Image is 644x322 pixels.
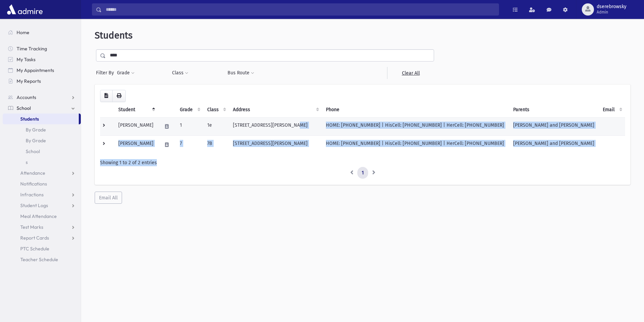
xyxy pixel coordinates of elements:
[5,3,44,16] img: AdmirePro
[3,222,81,232] a: Test Marks
[172,67,189,79] button: Class
[20,224,43,230] span: Test Marks
[229,117,322,135] td: [STREET_ADDRESS][PERSON_NAME]
[114,102,158,118] th: Student: activate to sort column descending
[17,46,47,52] span: Time Tracking
[102,3,499,16] input: Search
[100,159,625,166] div: Showing 1 to 2 of 2 entries
[3,200,81,211] a: Student Logs
[20,181,47,187] span: Notifications
[3,114,79,124] a: Students
[20,213,57,219] span: Meal Attendance
[597,4,626,9] span: dserebrowsky
[322,102,509,118] th: Phone
[20,170,45,176] span: Attendance
[3,135,81,146] a: By Grade
[203,117,229,135] td: 1e
[3,76,81,86] a: My Reports
[20,235,49,241] span: Report Cards
[96,69,117,76] span: Filter By
[95,30,133,41] span: Students
[117,67,135,79] button: Grade
[100,90,113,102] button: CSV
[176,102,203,118] th: Grade: activate to sort column ascending
[17,67,54,73] span: My Appointments
[17,78,41,84] span: My Reports
[20,202,48,208] span: Student Logs
[3,178,81,189] a: Notifications
[3,211,81,222] a: Meal Attendance
[3,146,81,157] a: School
[3,254,81,265] a: Teacher Schedule
[3,168,81,178] a: Attendance
[3,243,81,254] a: PTC Schedule
[387,67,434,79] a: Clear All
[176,135,203,154] td: 7
[3,92,81,103] a: Accounts
[3,124,81,135] a: By Grade
[3,103,81,114] a: School
[509,117,599,135] td: [PERSON_NAME] and [PERSON_NAME]
[114,117,158,135] td: [PERSON_NAME]
[509,135,599,154] td: [PERSON_NAME] and [PERSON_NAME]
[3,232,81,243] a: Report Cards
[17,94,36,100] span: Accounts
[599,102,625,118] th: Email: activate to sort column ascending
[114,135,158,154] td: [PERSON_NAME]
[227,67,255,79] button: Bus Route
[95,192,122,204] button: Email All
[3,43,81,54] a: Time Tracking
[3,157,81,168] a: s
[3,65,81,76] a: My Appointments
[3,54,81,65] a: My Tasks
[203,102,229,118] th: Class: activate to sort column ascending
[3,189,81,200] a: Infractions
[229,102,322,118] th: Address: activate to sort column ascending
[20,116,39,122] span: Students
[20,192,44,198] span: Infractions
[17,56,35,63] span: My Tasks
[3,27,81,38] a: Home
[322,135,509,154] td: HOME: [PHONE_NUMBER] | HisCell: [PHONE_NUMBER] | HerCell: [PHONE_NUMBER]
[597,9,626,15] span: Admin
[357,167,368,179] a: 1
[20,246,49,252] span: PTC Schedule
[203,135,229,154] td: 7B
[112,90,126,102] button: Print
[509,102,599,118] th: Parents
[176,117,203,135] td: 1
[229,135,322,154] td: [STREET_ADDRESS][PERSON_NAME]
[322,117,509,135] td: HOME: [PHONE_NUMBER] | HisCell: [PHONE_NUMBER] | HerCell: [PHONE_NUMBER]
[17,29,29,35] span: Home
[20,256,58,263] span: Teacher Schedule
[17,105,31,111] span: School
